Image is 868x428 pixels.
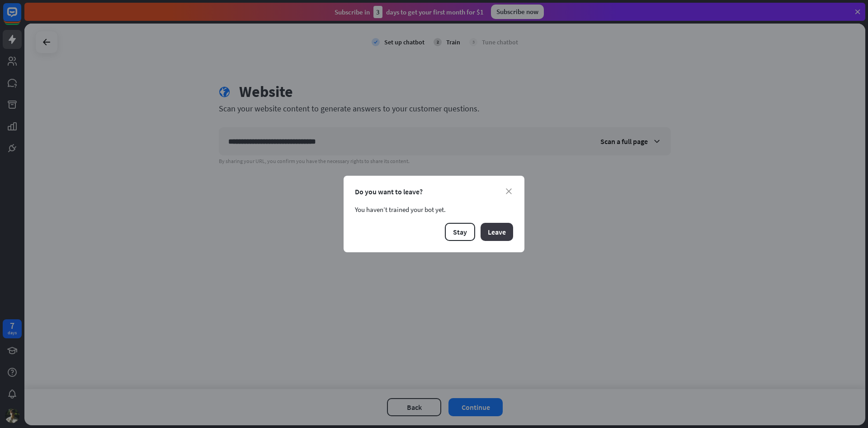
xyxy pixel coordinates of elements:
[481,223,513,241] button: Leave
[445,223,475,241] button: Stay
[7,4,34,31] button: Open LiveChat chat widget
[506,188,512,194] i: close
[355,187,513,196] div: Do you want to leave?
[355,205,513,214] div: You haven’t trained your bot yet.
